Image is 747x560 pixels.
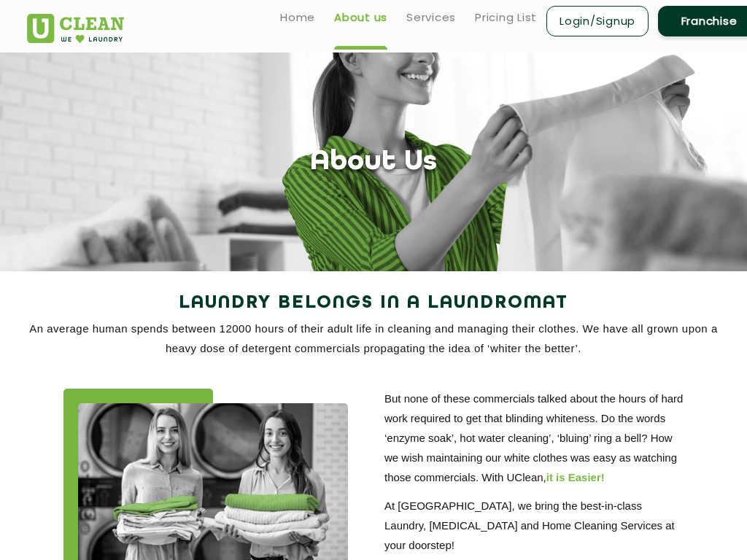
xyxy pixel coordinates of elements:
[27,319,720,358] p: An average human spends between 12000 hours of their adult life in cleaning and managing their cl...
[310,146,437,178] h1: About Us
[384,496,684,555] p: At [GEOGRAPHIC_DATA], we bring the best-in-class Laundry, [MEDICAL_DATA] and Home Cleaning Servic...
[280,9,315,26] a: Home
[27,14,124,43] img: UClean Laundry and Dry Cleaning
[27,286,720,321] h2: Laundry Belongs in a Laundromat
[406,9,456,26] a: Services
[546,471,605,483] b: it is Easier!
[334,9,387,26] a: About us
[546,6,649,36] a: Login/Signup
[475,9,537,26] a: Pricing List
[384,389,684,487] p: But none of these commercials talked about the hours of hard work required to get that blinding w...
